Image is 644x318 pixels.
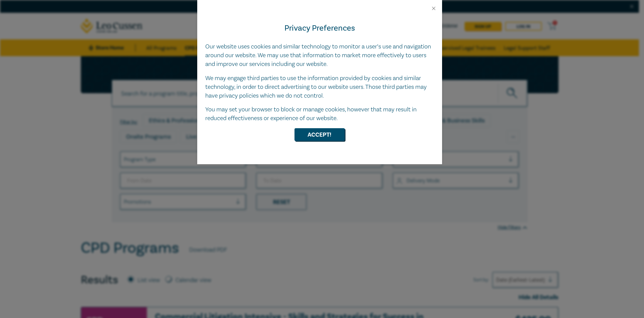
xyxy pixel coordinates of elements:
p: We may engage third parties to use the information provided by cookies and similar technology, in... [205,74,434,100]
p: Our website uses cookies and similar technology to monitor a user’s use and navigation around our... [205,42,434,69]
button: Close [431,5,437,11]
button: Accept! [294,128,345,141]
p: You may set your browser to block or manage cookies, however that may result in reduced effective... [205,105,434,123]
h4: Privacy Preferences [205,22,434,34]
